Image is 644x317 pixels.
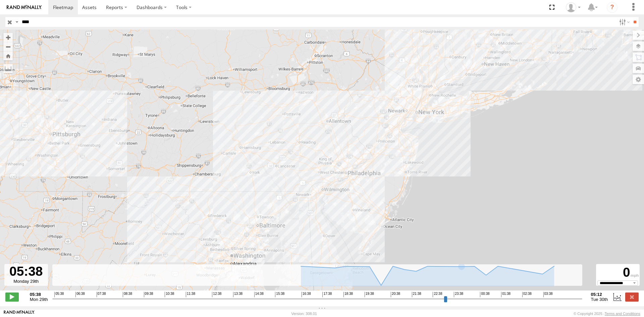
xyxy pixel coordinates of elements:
[480,292,489,297] span: 00:38
[144,292,153,297] span: 09:38
[165,292,174,297] span: 10:38
[591,297,608,302] span: Tue 30th Sep 2025
[54,292,64,297] span: 05:38
[563,2,583,12] div: Thomas Ward
[291,312,317,316] div: Version: 308.01
[543,292,553,297] span: 03:38
[322,292,332,297] span: 17:38
[233,292,243,297] span: 13:38
[454,292,463,297] span: 23:38
[14,17,19,27] label: Search Query
[186,292,195,297] span: 11:38
[574,312,640,316] div: © Copyright 2025 -
[30,297,48,302] span: Mon 29th Sep 2025
[597,265,639,280] div: 0
[123,292,132,297] span: 08:38
[412,292,421,297] span: 21:38
[7,5,42,10] img: rand-logo.svg
[97,292,106,297] span: 07:38
[391,292,400,297] span: 20:38
[212,292,221,297] span: 12:38
[633,75,644,84] label: Map Settings
[3,33,13,42] button: Zoom in
[3,42,13,51] button: Zoom out
[522,292,532,297] span: 02:38
[365,292,374,297] span: 19:38
[4,310,35,317] a: Visit our Website
[75,292,85,297] span: 06:38
[433,292,442,297] span: 22:38
[343,292,353,297] span: 18:38
[5,293,19,301] label: Play/Stop
[254,292,264,297] span: 14:38
[302,292,311,297] span: 16:38
[30,292,48,297] strong: 05:38
[275,292,284,297] span: 15:38
[607,2,618,13] i: ?
[3,64,13,73] label: Measure
[605,312,640,316] a: Terms and Conditions
[3,51,13,60] button: Zoom Home
[616,17,631,27] label: Search Filter Options
[501,292,511,297] span: 01:38
[625,293,639,301] label: Close
[591,292,608,297] strong: 05:12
